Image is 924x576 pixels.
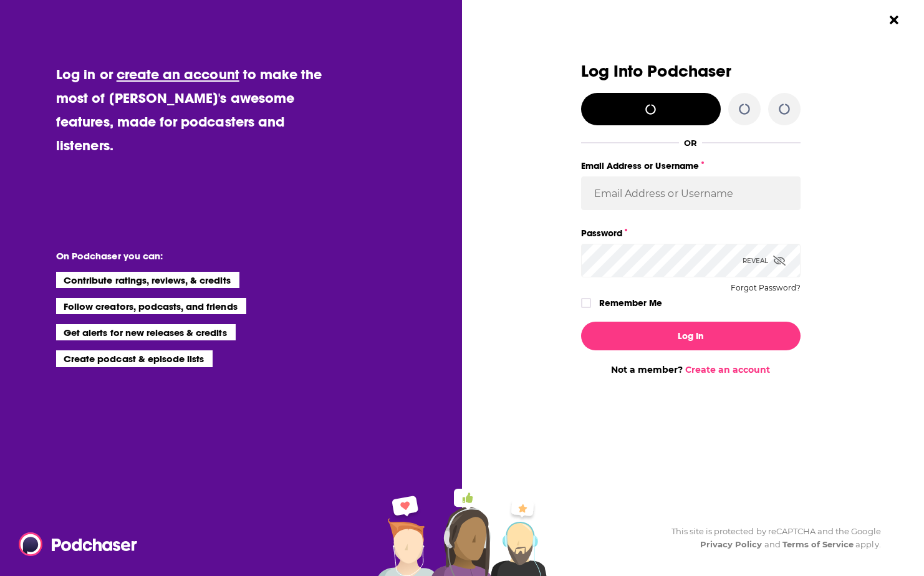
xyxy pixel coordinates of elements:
[731,284,801,292] button: Forgot Password?
[56,324,235,340] li: Get alerts for new releases & credits
[599,295,662,311] label: Remember Me
[117,65,239,83] a: create an account
[19,532,138,556] img: Podchaser - Follow, Share and Rate Podcasts
[662,525,881,551] div: This site is protected by reCAPTCHA and the Google and apply.
[782,539,854,549] a: Terms of Service
[743,244,786,277] div: Reveal
[700,539,763,549] a: Privacy Policy
[581,364,801,375] div: Not a member?
[56,350,213,367] li: Create podcast & episode lists
[581,176,801,210] input: Email Address or Username
[685,364,770,375] a: Create an account
[882,8,906,32] button: Close Button
[56,250,306,262] li: On Podchaser you can:
[581,322,801,350] button: Log In
[56,298,246,314] li: Follow creators, podcasts, and friends
[581,225,801,241] label: Password
[684,138,697,148] div: OR
[56,272,239,288] li: Contribute ratings, reviews, & credits
[581,158,801,174] label: Email Address or Username
[581,62,801,80] h3: Log Into Podchaser
[19,532,128,556] a: Podchaser - Follow, Share and Rate Podcasts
